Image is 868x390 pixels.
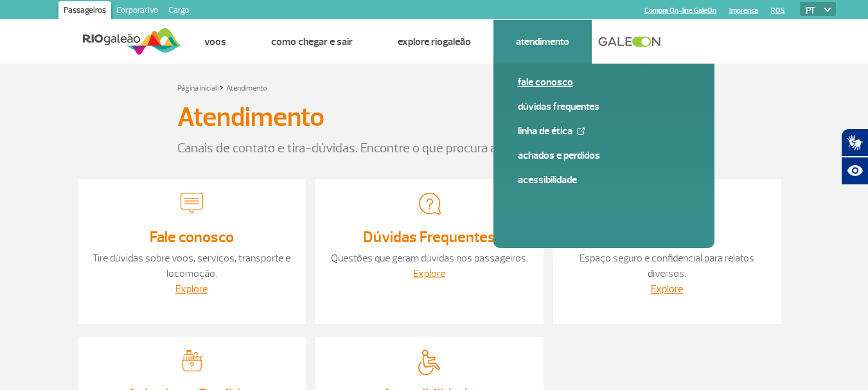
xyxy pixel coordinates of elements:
[518,124,690,138] a: Linha de Ética
[644,6,716,15] a: Compra On-line GaleOn
[841,129,868,157] button: Abrir tradutor de língua de sinais.
[111,1,163,22] a: Corporativo
[841,157,868,185] button: Abrir recursos assistivos.
[518,100,690,114] a: Dúvidas Frequentes
[651,283,683,296] a: Explore
[331,252,528,265] a: Questões que geram dúvidas nos passageiros.
[580,252,754,280] a: Espaço seguro e confidencial para relatos diversos.
[518,173,690,187] a: Acessibilidade
[771,6,785,15] a: RQS
[150,227,234,247] a: Fale conosco
[93,252,290,280] a: Tire dúvidas sobre voos, serviços, transporte e locomoção.
[841,129,868,185] div: Plugin de acessibilidade da Hand Talk.
[729,6,758,15] a: Imprensa
[413,267,445,280] a: Explore
[398,35,471,48] a: Explore RIOgaleão
[518,75,690,89] a: Fale conosco
[204,35,226,48] a: Voos
[163,1,194,22] a: Cargo
[58,1,111,22] a: Passageiros
[516,35,569,48] a: Atendimento
[271,35,353,48] a: Como chegar e sair
[177,102,324,134] h3: Atendimento
[175,283,208,296] a: Explore
[518,148,690,163] a: Achados e Perdidos
[577,127,585,135] img: External Link Icon
[363,227,495,247] a: Dúvidas Frequentes
[226,84,267,93] a: Atendimento
[219,80,224,94] a: >
[177,139,691,158] p: Canais de contato e tira-dúvidas. Encontre o que procura aqui.
[177,84,217,93] a: Página inicial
